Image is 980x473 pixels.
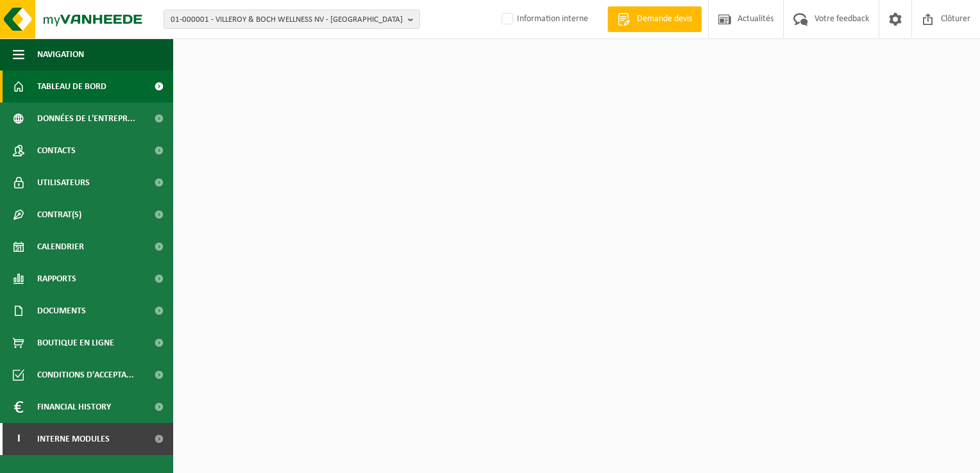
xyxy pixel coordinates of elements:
span: Contrat(s) [37,199,81,231]
span: Demande devis [634,13,695,26]
span: Rapports [37,263,76,295]
span: Documents [37,295,86,327]
span: Financial History [37,391,111,423]
span: Boutique en ligne [37,327,114,359]
span: Navigation [37,38,84,71]
span: Conditions d'accepta... [37,359,134,391]
span: Données de l'entrepr... [37,103,135,135]
span: 01-000001 - VILLEROY & BOCH WELLNESS NV - [GEOGRAPHIC_DATA] [171,10,403,29]
span: Interne modules [37,423,110,455]
button: 01-000001 - VILLEROY & BOCH WELLNESS NV - [GEOGRAPHIC_DATA] [164,10,420,29]
span: I [13,423,24,455]
label: Information interne [499,10,588,29]
span: Tableau de bord [37,71,106,103]
span: Utilisateurs [37,167,90,199]
span: Calendrier [37,231,84,263]
span: Contacts [37,135,76,167]
a: Demande devis [607,6,702,32]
